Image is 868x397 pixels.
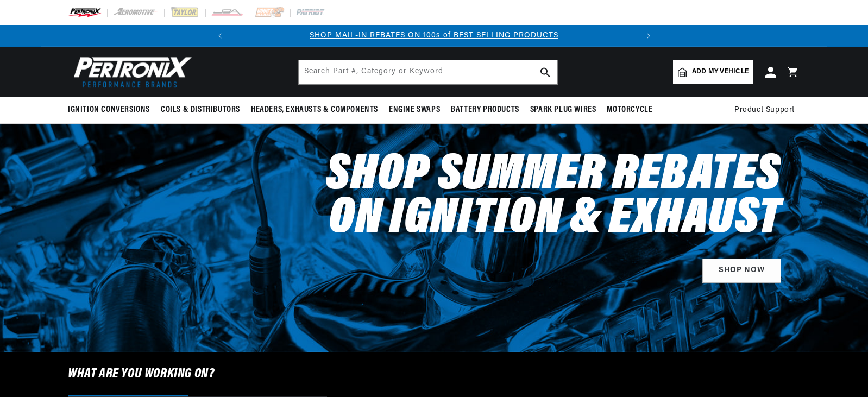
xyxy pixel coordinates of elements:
[692,67,749,77] span: Add my vehicle
[231,30,638,42] div: Announcement
[734,97,800,123] summary: Product Support
[299,60,557,84] input: Search Part #, Category or Keyword
[68,53,193,91] img: Pertronix
[246,97,383,123] summary: Headers, Exhausts & Components
[41,25,827,47] slideshow-component: Translation missing: en.sections.announcements.announcement_bar
[638,25,659,47] button: Translation missing: en.sections.announcements.next_announcement
[601,97,658,123] summary: Motorcycle
[326,154,781,241] h2: Shop Summer Rebates on Ignition & Exhaust
[209,25,231,47] button: Translation missing: en.sections.announcements.previous_announcement
[68,97,155,123] summary: Ignition Conversions
[251,104,378,116] span: Headers, Exhausts & Components
[445,97,525,123] summary: Battery Products
[41,352,827,396] h6: What are you working on?
[310,31,558,40] a: SHOP MAIL-IN REBATES ON 100s of BEST SELLING PRODUCTS
[673,60,753,84] a: Add my vehicle
[155,97,246,123] summary: Coils & Distributors
[530,104,596,116] span: Spark Plug Wires
[734,104,795,116] span: Product Support
[161,104,240,116] span: Coils & Distributors
[451,104,519,116] span: Battery Products
[231,30,638,42] div: 1 of 2
[383,97,445,123] summary: Engine Swaps
[389,104,440,116] span: Engine Swaps
[702,259,781,283] a: SHOP NOW
[607,104,652,116] span: Motorcycle
[533,60,557,84] button: search button
[68,104,150,116] span: Ignition Conversions
[525,97,602,123] summary: Spark Plug Wires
